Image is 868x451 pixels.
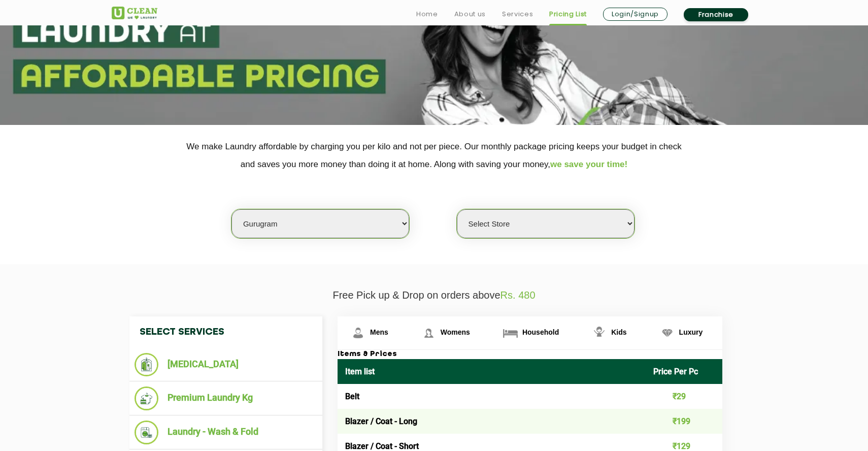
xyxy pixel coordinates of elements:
img: Dry Cleaning [135,353,158,376]
a: About us [454,8,486,20]
a: Services [502,8,533,20]
li: Laundry - Wash & Fold [135,421,317,444]
h4: Select Services [129,316,322,348]
th: Item list [338,359,646,384]
td: Belt [338,384,646,409]
a: Login/Signup [603,8,667,21]
a: Home [416,8,438,20]
span: Kids [611,328,626,336]
li: [MEDICAL_DATA] [135,353,317,376]
p: Free Pick up & Drop on orders above [112,289,756,301]
a: Franchise [684,8,748,21]
p: We make Laundry affordable by charging you per kilo and not per piece. Our monthly package pricin... [112,138,756,173]
li: Premium Laundry Kg [135,386,317,410]
th: Price Per Pc [646,359,723,384]
a: Pricing List [549,8,587,20]
img: Mens [349,324,367,342]
img: UClean Laundry and Dry Cleaning [112,7,157,19]
span: Rs. 480 [500,289,536,301]
span: Mens [370,328,388,336]
img: Premium Laundry Kg [135,386,158,410]
img: Luxury [658,324,676,342]
td: Blazer / Coat - Long [338,409,646,434]
span: Womens [441,328,470,336]
span: Household [522,328,559,336]
span: we save your time! [550,159,627,169]
span: Luxury [679,328,703,336]
img: Laundry - Wash & Fold [135,421,158,444]
img: Womens [420,324,438,342]
img: Kids [590,324,608,342]
td: ₹199 [646,409,723,434]
td: ₹29 [646,384,723,409]
h3: Items & Prices [338,350,722,359]
img: Household [502,324,519,342]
